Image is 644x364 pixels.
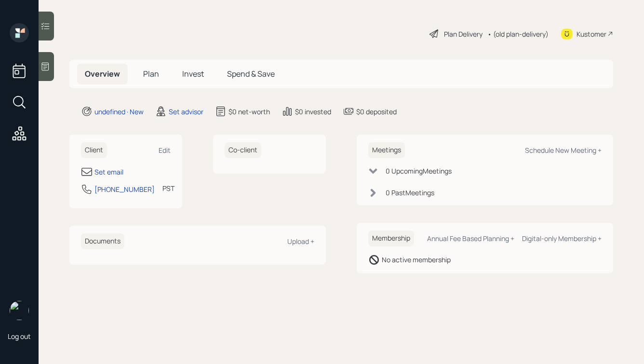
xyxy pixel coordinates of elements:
div: Annual Fee Based Planning + [427,234,514,243]
div: Schedule New Meeting + [525,146,602,155]
span: Spend & Save [227,68,275,79]
span: Invest [182,68,204,79]
h6: Client [81,142,107,158]
div: $0 net-worth [228,107,270,117]
div: Set advisor [169,107,203,117]
h6: Co-client [225,142,261,158]
div: 0 Upcoming Meeting s [386,166,452,176]
div: • (old plan-delivery) [487,29,549,39]
img: hunter_neumayer.jpg [10,301,29,320]
div: Log out [8,332,31,341]
div: Plan Delivery [444,29,483,39]
div: Kustomer [577,29,606,39]
div: 0 Past Meeting s [386,188,434,198]
span: Overview [85,68,120,79]
h6: Membership [368,230,414,246]
div: PST [162,183,174,193]
div: $0 deposited [356,107,397,117]
div: Edit [159,146,171,155]
div: Set email [94,167,123,177]
div: Digital-only Membership + [522,234,602,243]
div: $0 invested [295,107,331,117]
div: [PHONE_NUMBER] [94,184,155,194]
h6: Documents [81,233,124,249]
h6: Meetings [368,142,405,158]
span: Plan [143,68,159,79]
div: undefined · New [94,107,144,117]
div: Upload + [287,237,314,246]
div: No active membership [382,255,451,265]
